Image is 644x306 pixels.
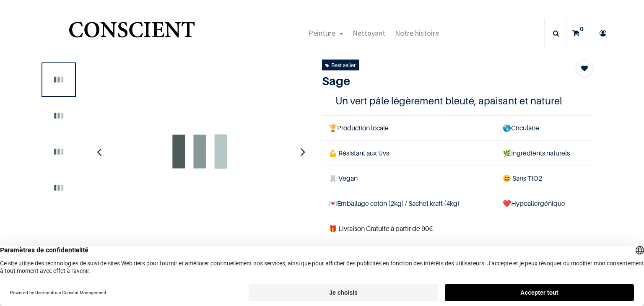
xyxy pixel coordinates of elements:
[503,149,511,157] span: 🌿
[576,60,593,76] button: Add to wishlist
[304,18,348,48] a: Peinture
[67,17,197,50] a: Logo of Conscient
[43,136,74,167] img: Product image
[496,115,593,140] td: Circulaire
[496,140,593,166] td: Ingrédients naturels
[395,28,439,38] span: Notre histoire
[43,100,74,131] img: Product image
[335,94,579,107] h4: Un vert pâle légèrement bleuté, apaisant et naturel
[322,115,496,140] td: Production locale
[496,166,593,191] td: ans TiO2
[325,60,356,70] div: Best seller
[43,64,74,95] img: Product image
[43,172,74,203] img: Product image
[108,60,292,244] img: Product image
[503,124,511,132] span: 🌎
[329,124,337,132] span: 🏆
[329,149,389,157] span: 💪 Résistant aux Uvs
[353,28,385,38] span: Nettoyant
[503,174,516,182] span: 😄 S
[566,18,590,48] a: 0
[67,17,197,50] img: Conscient
[329,199,337,207] span: 💌
[329,224,433,233] font: 🎁 Livraison Gratuite à partir de 90€
[309,28,335,38] span: Peinture
[496,191,593,216] td: ❤️Hypoallergénique
[581,63,588,73] span: Add to wishlist
[322,191,496,216] td: Emballage coton (2kg) / Sachet kraft (4kg)
[322,74,552,88] h1: Sage
[578,25,586,33] sup: 0
[329,174,358,182] span: 🐰 Vegan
